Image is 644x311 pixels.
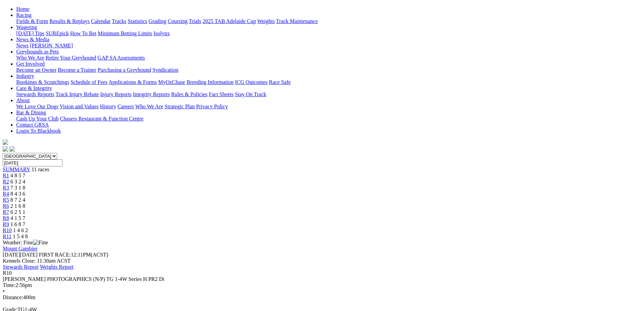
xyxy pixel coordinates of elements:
[16,91,54,97] a: Stewards Reports
[49,18,90,24] a: Results & Replays
[128,18,147,24] a: Statistics
[16,104,641,110] div: About
[3,197,9,203] a: R5
[16,104,58,109] a: We Love Our Dogs
[171,91,208,97] a: Rules & Policies
[112,18,126,24] a: Tracks
[10,185,25,191] span: 7 3 1 8
[209,91,234,97] a: Fact Sheets
[100,104,116,109] a: History
[16,116,641,122] div: Bar & Dining
[3,173,9,178] a: R1
[16,30,44,36] a: [DATE] Tips
[3,270,12,276] span: R10
[9,146,15,152] img: twitter.svg
[153,30,170,36] a: Isolynx
[187,79,234,85] a: Breeding Information
[31,166,49,172] span: 11 races
[58,67,96,73] a: Become a Trainer
[3,221,9,227] a: R9
[16,43,28,48] a: News
[16,79,641,85] div: Industry
[16,73,34,79] a: Industry
[3,258,641,264] div: Kennels Close: 11:30am ACST
[276,18,318,24] a: Track Maintenance
[3,234,11,239] a: R11
[3,203,9,209] a: R6
[3,191,9,197] a: R4
[3,139,8,145] img: logo-grsa-white.png
[10,203,25,209] span: 2 1 6 8
[16,61,45,67] a: Get Involved
[3,294,641,301] div: 400m
[39,252,71,258] span: FIRST RACE:
[3,227,12,233] a: R10
[3,276,641,282] div: [PERSON_NAME] PHOTOGRAPHICS (N/P) TG 1-4W Series H PR2 Di
[3,252,20,258] span: [DATE]
[16,128,61,134] a: Login To Blackbook
[98,30,152,36] a: Minimum Betting Limits
[3,215,9,221] a: R8
[257,18,275,24] a: Weights
[3,246,38,251] a: Mount Gambier
[202,18,256,24] a: 2025 TAB Adelaide Cup
[3,282,16,288] span: Time:
[135,104,163,109] a: Who We Are
[10,191,25,197] span: 8 4 3 6
[10,221,25,227] span: 1 6 8 7
[16,6,29,12] a: Home
[16,55,641,61] div: Greyhounds as Pets
[70,79,107,85] a: Schedule of Fees
[3,252,38,258] span: [DATE]
[3,166,30,172] span: SUMMARY
[16,55,44,61] a: Who We Are
[152,67,178,73] a: Syndication
[158,79,185,85] a: MyOzChase
[109,79,157,85] a: Applications & Forms
[133,91,170,97] a: Integrity Reports
[10,197,25,203] span: 8 7 2 4
[39,252,108,258] span: 12:11PM(ACST)
[165,104,195,109] a: Strategic Plan
[149,18,166,24] a: Grading
[3,282,641,288] div: 2:56pm
[16,97,30,103] a: About
[16,30,641,37] div: Wagering
[33,240,48,246] img: Fine
[30,43,73,48] a: [PERSON_NAME]
[3,209,9,215] a: R7
[16,18,48,24] a: Fields & Form
[10,179,25,184] span: 6 3 2 4
[3,240,48,245] span: Weather: Fine
[3,185,9,191] a: R3
[16,110,46,115] a: Bar & Dining
[16,12,31,18] a: Racing
[3,264,39,270] a: Stewards Report
[46,55,96,61] a: Retire Your Greyhound
[16,67,641,73] div: Get Involved
[13,234,28,239] span: 1 5 4 8
[16,79,69,85] a: Bookings & Scratchings
[60,116,143,121] a: Chasers Restaurant & Function Centre
[269,79,290,85] a: Race Safe
[16,67,56,73] a: Become an Owner
[16,122,49,128] a: Contact GRSA
[98,67,151,73] a: Purchasing a Greyhound
[3,179,9,184] a: R2
[98,55,145,61] a: GAP SA Assessments
[91,18,111,24] a: Calendar
[235,79,267,85] a: ICG Outcomes
[16,49,59,54] a: Greyhounds as Pets
[196,104,228,109] a: Privacy Policy
[3,294,23,300] span: Distance:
